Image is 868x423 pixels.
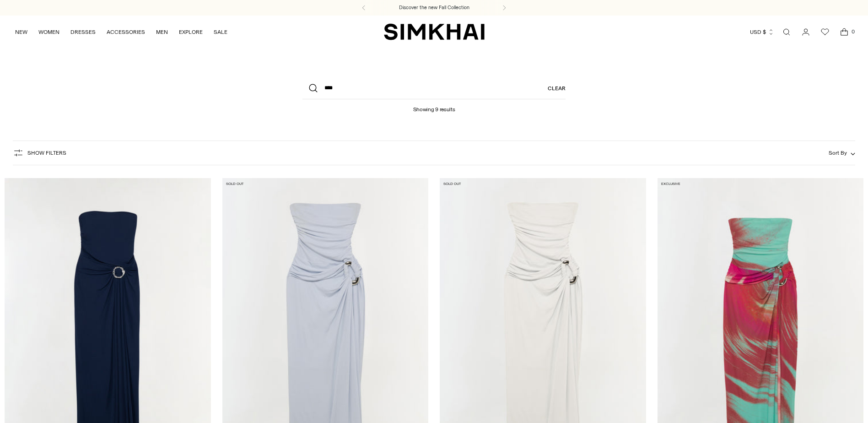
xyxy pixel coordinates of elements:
[399,4,469,11] a: Discover the new Fall Collection
[829,148,855,158] button: Sort By
[548,77,566,99] a: Clear
[15,22,27,42] a: NEW
[797,23,815,41] a: Go to the account page
[413,99,455,113] h1: Showing 9 results
[13,146,66,160] button: Show Filters
[179,22,203,42] a: EXPLORE
[849,27,857,36] span: 0
[750,22,774,42] button: USD $
[302,77,324,99] button: Search
[70,22,96,42] a: DRESSES
[816,23,834,41] a: Wishlist
[214,22,227,42] a: SALE
[835,23,853,41] a: Open cart modal
[156,22,168,42] a: MEN
[384,23,485,41] a: SIMKHAI
[829,150,847,156] span: Sort By
[777,23,796,41] a: Open search modal
[27,150,66,156] span: Show Filters
[38,22,59,42] a: WOMEN
[107,22,145,42] a: ACCESSORIES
